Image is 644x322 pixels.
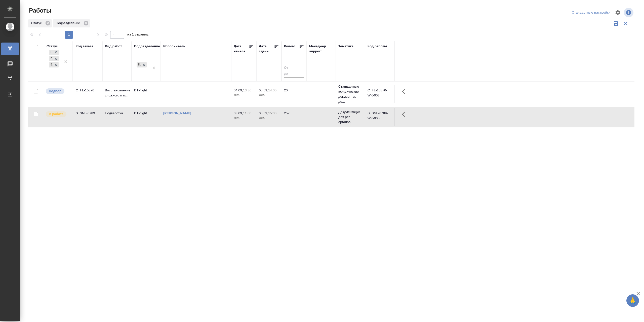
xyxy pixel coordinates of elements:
[76,44,93,49] div: Код заказа
[399,85,411,97] button: Здесь прячутся важные кнопки
[612,7,624,19] span: Настроить таблицу
[284,44,295,49] div: Кол-во
[338,84,363,104] p: Стандартные юридические документы, до...
[243,111,251,115] p: 11:00
[234,93,254,98] p: 2025
[284,71,304,77] input: До
[56,21,82,26] p: Подразделение
[49,49,59,56] div: Подбор, Готов к работе, В работе
[234,111,243,115] p: 03.09,
[163,44,185,49] div: Исполнитель
[105,88,129,98] p: Восстановление сложного мак...
[53,19,90,27] div: Подразделение
[281,85,307,103] td: 20
[47,44,58,49] div: Статус
[49,89,61,94] p: Подбор
[136,62,147,68] div: DTPlight
[624,8,634,17] span: Посмотреть информацию
[49,112,63,117] p: В работе
[365,85,394,103] td: C_FL-15870-WK-003
[259,116,279,121] p: 2025
[234,88,243,92] p: 04.09,
[49,56,59,62] div: Подбор, Готов к работе, В работе
[76,111,100,116] div: S_SNF-6789
[49,50,53,55] div: Подбор
[31,21,44,26] p: Статус
[76,88,100,93] div: C_FL-15870
[621,19,630,28] button: Сбросить фильтры
[105,44,122,49] div: Вид работ
[284,65,304,71] input: От
[268,88,276,92] p: 14:00
[243,88,251,92] p: 13:36
[259,88,268,92] p: 05.09,
[611,19,621,28] button: Сохранить фильтры
[338,110,363,125] p: Документация для рег. органов
[368,44,387,49] div: Код работы
[268,111,276,115] p: 15:00
[49,62,59,68] div: Подбор, Готов к работе, В работе
[45,111,70,118] div: Исполнитель выполняет работу
[259,44,274,54] div: Дата сдачи
[234,116,254,121] p: 2025
[132,108,161,126] td: DTPlight
[49,62,53,67] div: В работе
[163,111,191,115] a: [PERSON_NAME]
[338,44,353,49] div: Тематика
[234,44,249,54] div: Дата начала
[259,111,268,115] p: 05.09,
[127,31,148,39] span: из 1 страниц
[28,7,51,15] span: Работы
[281,108,307,126] td: 257
[28,19,52,27] div: Статус
[49,56,53,61] div: Готов к работе
[309,44,333,54] div: Менеджер support
[628,295,637,306] span: 🙏
[132,85,161,103] td: DTPlight
[137,62,141,67] div: DTPlight
[626,294,639,307] button: 🙏
[571,9,612,17] div: split button
[134,44,160,49] div: Подразделение
[105,111,129,116] p: Подверстка
[365,108,394,126] td: S_SNF-6789-WK-005
[45,88,70,95] div: Можно подбирать исполнителей
[259,93,279,98] p: 2025
[399,108,411,120] button: Здесь прячутся важные кнопки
